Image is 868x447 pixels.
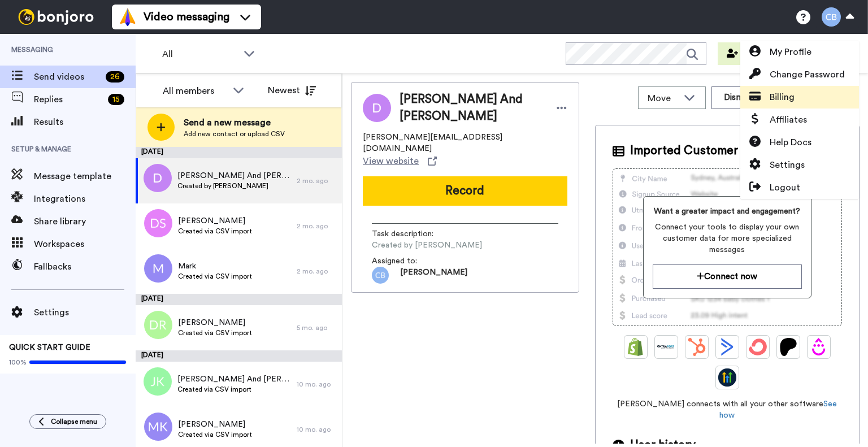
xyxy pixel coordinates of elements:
[9,358,27,367] span: 100%
[14,9,98,25] img: bj-logo-header-white.svg
[400,267,467,284] span: [PERSON_NAME]
[718,42,773,65] button: Invite
[34,260,136,274] span: Fallbacks
[144,9,229,25] span: Video messaging
[144,209,172,237] img: ds.png
[136,294,342,305] div: [DATE]
[718,368,736,387] img: GoHighLevel
[136,147,342,158] div: [DATE]
[711,86,766,109] button: Dismiss
[770,45,811,59] span: My Profile
[178,261,252,272] span: Mark
[372,240,482,251] span: Created by [PERSON_NAME]
[770,158,805,172] span: Settings
[648,92,678,105] span: Move
[34,192,136,206] span: Integrations
[770,68,845,81] span: Change Password
[297,380,336,389] div: 10 mo. ago
[653,264,802,289] button: Connect now
[163,84,227,98] div: All members
[177,170,291,181] span: [PERSON_NAME] And [PERSON_NAME]
[178,317,252,328] span: [PERSON_NAME]
[29,414,106,429] button: Collapse menu
[144,311,172,339] img: dr.png
[136,350,342,362] div: [DATE]
[178,272,252,281] span: Created via CSV import
[297,323,336,332] div: 5 mo. ago
[178,419,252,430] span: [PERSON_NAME]
[740,86,859,109] a: Billing
[108,94,124,105] div: 15
[400,91,545,125] span: [PERSON_NAME] And [PERSON_NAME]
[779,338,797,356] img: Patreon
[184,116,285,129] span: Send a new message
[184,129,285,138] span: Add new contact or upload CSV
[9,344,90,351] span: QUICK START GUIDE
[657,338,675,356] img: Ontraport
[34,70,101,84] span: Send videos
[297,222,336,231] div: 2 mo. ago
[740,41,859,63] a: My Profile
[144,367,172,396] img: jk.png
[297,176,336,185] div: 2 mo. ago
[119,8,137,26] img: vm-color.svg
[177,181,291,190] span: Created by [PERSON_NAME]
[144,254,172,283] img: m.png
[613,398,842,421] span: [PERSON_NAME] connects with all your other software
[372,267,389,284] img: cb.png
[372,228,451,240] span: Task description :
[259,79,324,102] button: Newest
[740,109,859,131] a: Affiliates
[51,417,97,426] span: Collapse menu
[363,154,419,168] span: View website
[770,113,807,127] span: Affiliates
[810,338,828,356] img: Drip
[178,430,252,439] span: Created via CSV import
[106,71,124,83] div: 26
[34,115,136,129] span: Results
[740,154,859,176] a: Settings
[297,425,336,434] div: 10 mo. ago
[718,338,736,356] img: ActiveCampaign
[363,132,567,154] span: [PERSON_NAME][EMAIL_ADDRESS][DOMAIN_NAME]
[297,267,336,276] div: 2 mo. ago
[653,222,802,255] span: Connect your tools to display your own customer data for more specialized messages
[740,131,859,154] a: Help Docs
[749,338,767,356] img: ConvertKit
[178,328,252,337] span: Created via CSV import
[34,306,136,319] span: Settings
[144,164,172,192] img: d.png
[178,215,252,227] span: [PERSON_NAME]
[177,385,291,394] span: Created via CSV import
[177,374,291,385] span: [PERSON_NAME] And [PERSON_NAME]
[144,413,172,441] img: mk.png
[34,237,136,251] span: Workspaces
[770,136,811,149] span: Help Docs
[627,338,645,356] img: Shopify
[688,338,706,356] img: Hubspot
[740,176,859,199] a: Logout
[34,170,136,183] span: Message template
[34,93,103,106] span: Replies
[178,227,252,236] span: Created via CSV import
[363,154,437,168] a: View website
[363,176,567,206] button: Record
[740,63,859,86] a: Change Password
[363,94,391,122] img: Image of David And Lynn
[372,255,451,267] span: Assigned to:
[770,181,800,194] span: Logout
[162,47,238,61] span: All
[770,90,795,104] span: Billing
[653,206,802,217] span: Want a greater impact and engagement?
[34,215,136,228] span: Share library
[630,142,762,159] span: Imported Customer Info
